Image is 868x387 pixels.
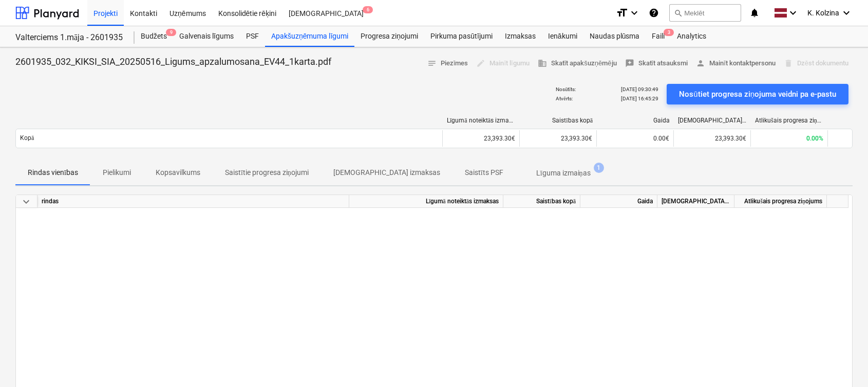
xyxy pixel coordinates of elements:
span: Skatīt atsauksmi [625,58,688,69]
div: Budžets [135,26,173,47]
span: search [674,9,682,17]
span: Piezīmes [427,58,468,69]
p: 2601935_032_KIKSI_SIA_20250516_Ligums_apzalumosana_EV44_1karta.pdf [15,56,331,68]
div: rindas [37,195,349,208]
i: notifications [749,7,760,19]
span: 23,393.30€ [561,135,592,142]
button: Meklēt [669,4,741,22]
div: Atlikušais progresa ziņojums [734,195,827,208]
p: Rindas vienības [28,167,78,178]
a: Izmaksas [499,26,542,47]
i: Zināšanu pamats [649,7,659,19]
div: Līgumā noteiktās izmaksas [447,117,516,125]
p: Nosūtīts : [556,86,576,93]
span: 6 [363,6,373,13]
span: reviews [625,59,634,68]
span: 0.00€ [653,135,669,142]
div: Faili [646,26,671,47]
span: K. Kolzina [807,9,839,17]
div: Gaida [601,117,670,124]
a: Apakšuzņēmuma līgumi [265,26,354,47]
p: Saistīts PSF [465,167,503,178]
span: Mainīt kontaktpersonu [696,58,776,69]
div: Nosūtiet progresa ziņojuma veidni pa e-pastu [679,87,836,101]
a: Galvenais līgums [173,26,240,47]
span: 23,393.30€ [715,135,746,142]
p: Kopsavilkums [156,167,200,178]
p: [DEMOGRAPHIC_DATA] izmaksas [333,167,440,178]
a: PSF [240,26,265,47]
i: keyboard_arrow_down [787,7,799,19]
div: 23,393.30€ [442,130,519,147]
span: keyboard_arrow_down [20,196,32,208]
a: Budžets9 [135,26,173,47]
button: Piezīmes [423,56,473,72]
a: Ienākumi [542,26,583,47]
a: Pirkuma pasūtījumi [424,26,499,47]
iframe: Chat Widget [817,338,868,387]
span: notes [427,59,437,68]
span: 9 [166,29,176,36]
span: business [538,59,547,68]
div: Saistības kopā [524,117,593,125]
i: format_size [616,7,628,19]
div: Atlikušais progresa ziņojums [755,117,824,125]
button: Nosūtiet progresa ziņojuma veidni pa e-pastu [667,84,848,104]
span: 0.00% [806,135,823,142]
span: 3 [664,29,674,36]
a: Progresa ziņojumi [354,26,424,47]
a: Analytics [671,26,712,47]
span: Skatīt apakšuzņēmēju [538,58,617,69]
p: [DATE] 16:45:29 [621,95,658,102]
a: Faili3 [646,26,671,47]
p: Pielikumi [103,167,131,178]
button: Skatīt apakšuzņēmēju [534,56,621,72]
p: Atvērts : [556,95,572,102]
p: [DATE] 09:30:49 [621,86,658,93]
a: Naudas plūsma [583,26,646,47]
p: Kopā [20,134,34,143]
div: Līgumā noteiktās izmaksas [349,195,503,208]
button: Mainīt kontaktpersonu [692,56,780,72]
div: Saistības kopā [503,195,580,208]
div: Valterciems 1.māja - 2601935 [15,32,122,43]
div: Gaida [580,195,657,208]
span: person [696,59,705,68]
span: 1 [594,163,604,173]
p: Saistītie progresa ziņojumi [225,167,309,178]
button: Skatīt atsauksmi [621,56,692,72]
i: keyboard_arrow_down [628,7,640,19]
i: keyboard_arrow_down [840,7,853,19]
p: Līguma izmaiņas [536,168,591,179]
div: [DEMOGRAPHIC_DATA] izmaksas [678,117,747,124]
div: [DEMOGRAPHIC_DATA] izmaksas [657,195,734,208]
